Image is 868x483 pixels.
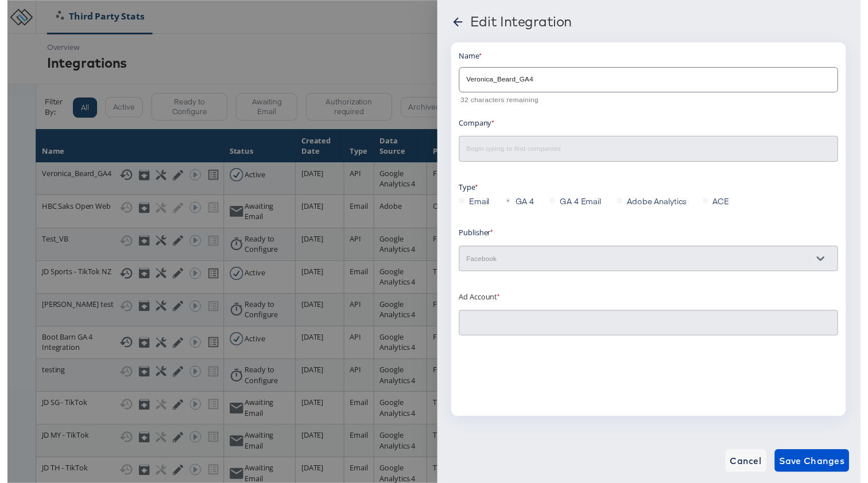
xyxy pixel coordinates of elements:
[459,185,479,196] label: Type
[781,457,857,480] button: Save Changes
[735,461,768,477] span: Cancel
[731,457,772,480] button: Cancel
[785,461,852,477] span: Save Changes
[459,231,494,241] label: Publisher
[461,96,837,108] p: 32 characters remaining
[459,297,501,307] label: Ad Account
[471,14,574,30] div: Edit Integration
[459,52,483,62] label: Name
[459,120,495,130] label: Company
[464,145,822,158] input: Begin typing to find companies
